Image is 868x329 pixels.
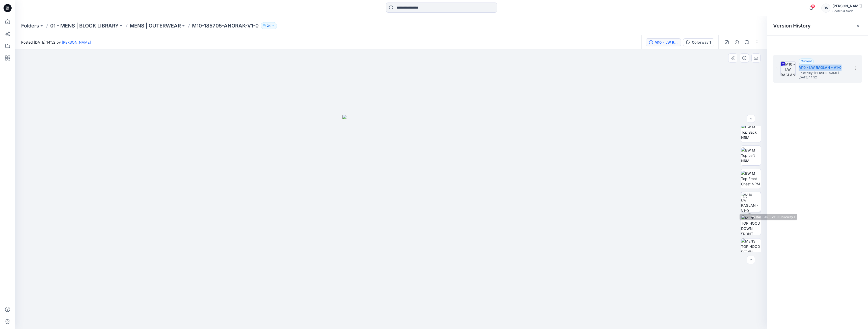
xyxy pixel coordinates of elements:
span: Version History [773,23,811,29]
span: Posted [DATE] 14:52 by [21,40,91,45]
button: Close [856,24,860,28]
a: MENS | OUTERWEAR [130,22,181,29]
img: MENS TOP HOOD DOWN BACK [741,238,761,258]
div: Colorway 1 [692,40,711,45]
img: M10 - LW RAGLAN - V1-0 Colorway 1 [741,192,761,212]
span: [DATE] 14:52 [799,76,849,79]
a: Folders [21,22,39,29]
p: M10-185705-ANORAK-V1-0 [192,22,259,29]
button: Colorway 1 [683,38,714,46]
img: MENS TOP HOOD DOWN FRONT [741,215,761,235]
p: 24 [267,23,271,28]
div: Scotch & Soda [832,9,862,13]
a: 01 - MENS | BLOCK LIBRARY [50,22,119,29]
img: M10 - LW RAGLAN - V1-0 [780,61,796,76]
img: BW M Top Front Chest NRM [741,171,761,187]
a: [PERSON_NAME] [62,40,91,44]
img: BW M Top Left NRM [741,147,761,163]
span: 1. [776,67,778,71]
div: M10 - LW RAGLAN - V1-0 [655,40,678,45]
span: Posted by: Ashley Harris [799,71,849,76]
button: M10 - LW RAGLAN - V1-0 [646,38,681,46]
h5: M10 - LW RAGLAN - V1-0 [799,65,849,71]
button: Details [733,38,741,46]
span: Current [801,59,812,63]
img: BW M Top Back NRM [741,124,761,140]
div: [PERSON_NAME] [832,3,862,9]
div: BV [821,4,830,13]
button: 24 [261,22,277,29]
span: 8 [811,4,815,8]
